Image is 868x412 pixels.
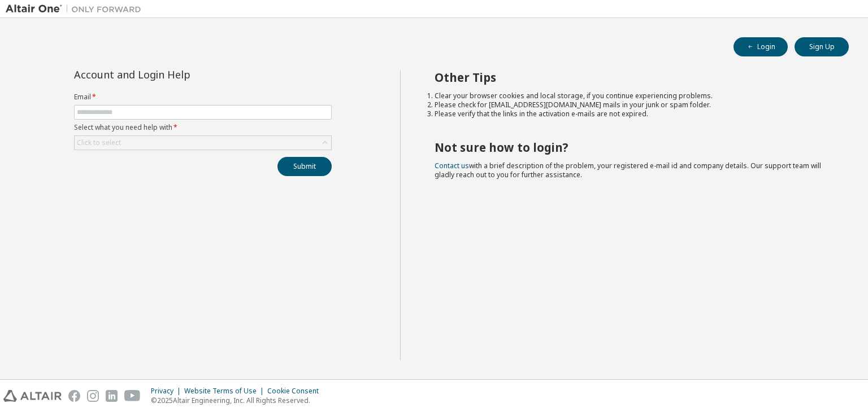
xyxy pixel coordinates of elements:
img: facebook.svg [68,390,80,402]
button: Login [734,37,788,56]
li: Please verify that the links in the activation e-mails are not expired. [435,109,829,119]
span: with a brief description of the problem, your registered e-mail id and company details. Our suppo... [435,161,821,179]
button: Submit [277,157,332,176]
h2: Other Tips [435,70,829,85]
div: Account and Login Help [74,70,280,79]
img: altair_logo.svg [3,390,62,402]
button: Sign Up [795,37,849,56]
img: Altair One [6,3,147,15]
img: youtube.svg [124,390,141,402]
div: Cookie Consent [267,387,325,396]
img: instagram.svg [87,390,99,402]
div: Website Terms of Use [184,387,267,396]
img: linkedin.svg [106,390,118,402]
div: Click to select [77,138,121,147]
li: Clear your browser cookies and local storage, if you continue experiencing problems. [435,91,829,100]
div: Privacy [151,387,184,396]
h2: Not sure how to login? [435,140,829,155]
div: Click to select [75,136,331,150]
label: Email [74,93,332,102]
a: Contact us [435,161,469,170]
p: © 2025 Altair Engineering, Inc. All Rights Reserved. [151,396,325,405]
label: Select what you need help with [74,123,332,132]
li: Please check for [EMAIL_ADDRESS][DOMAIN_NAME] mails in your junk or spam folder. [435,100,829,109]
